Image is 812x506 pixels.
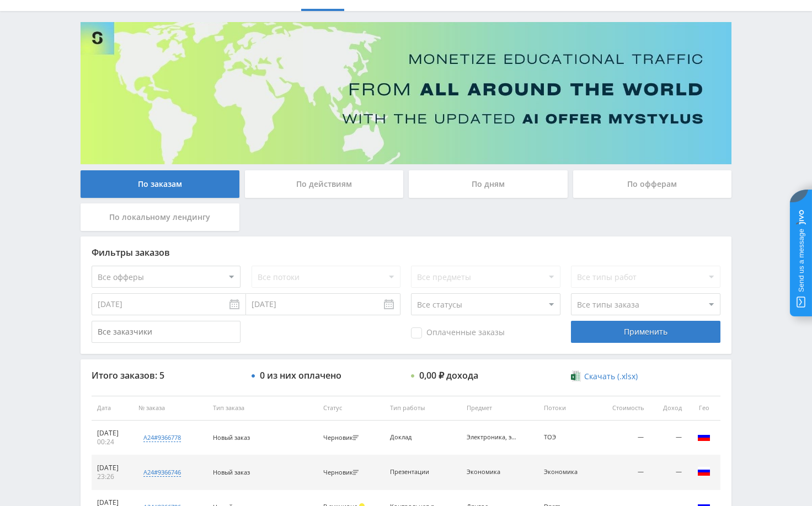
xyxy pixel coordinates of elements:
[97,429,127,438] div: [DATE]
[538,396,595,421] th: Потоки
[390,469,440,476] div: Презентации
[384,396,462,421] th: Тип работы
[697,465,710,478] img: rus.png
[323,469,361,476] div: Черновик
[467,434,516,441] div: Электроника, электротехника, радиотехника
[318,396,384,421] th: Статус
[409,170,568,198] div: По дням
[649,421,687,455] td: —
[92,370,241,380] div: Итого заказов: 5
[390,434,440,441] div: Доклад
[544,469,590,476] div: Экономика
[571,371,637,382] a: Скачать (.xlsx)
[81,203,239,231] div: По локальному лендингу
[649,396,687,421] th: Доход
[419,370,478,380] div: 0,00 ₽ дохода
[207,396,318,421] th: Тип заказа
[323,434,361,442] div: Черновик
[687,396,720,421] th: Гео
[97,464,127,472] div: [DATE]
[411,327,505,338] span: Оплаченные заказы
[697,430,710,443] img: rus.png
[97,438,127,446] div: 00:24
[595,396,649,421] th: Стоимость
[571,321,720,343] div: Применить
[133,396,207,421] th: № заказа
[467,469,516,476] div: Экономика
[260,370,341,380] div: 0 из них оплачено
[81,22,731,164] img: Banner
[92,396,133,421] th: Дата
[143,433,181,442] div: a24#9366778
[461,396,538,421] th: Предмет
[573,170,732,198] div: По офферам
[595,455,649,490] td: —
[97,472,127,481] div: 23:26
[213,468,250,476] span: Новый заказ
[649,455,687,490] td: —
[213,433,250,442] span: Новый заказ
[544,434,590,441] div: ТОЭ
[595,421,649,455] td: —
[81,170,239,198] div: По заказам
[143,468,181,477] div: a24#9366746
[584,372,638,381] span: Скачать (.xlsx)
[92,247,720,257] div: Фильтры заказов
[245,170,404,198] div: По действиям
[92,321,241,343] input: Все заказчики
[571,370,580,381] img: xlsx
